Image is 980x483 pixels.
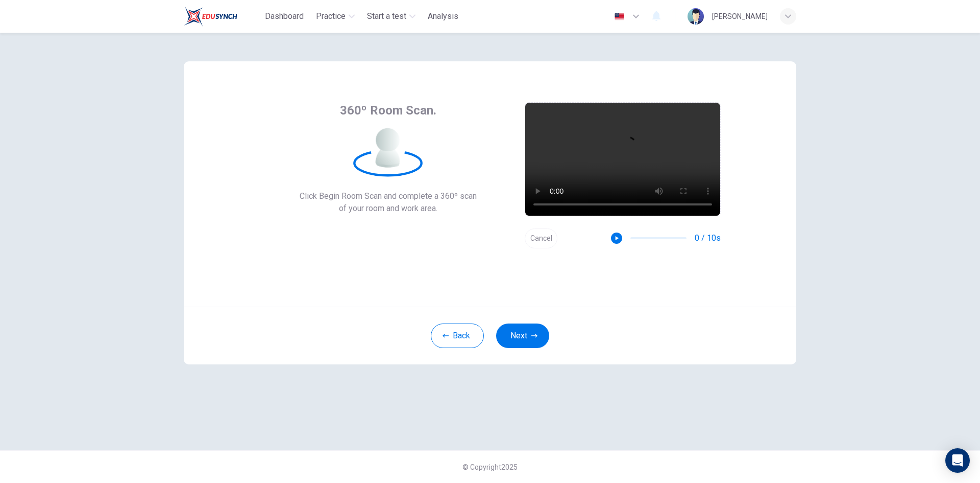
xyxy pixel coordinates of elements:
img: Train Test logo [184,6,237,27]
span: Click Begin Room Scan and complete a 360º scan [300,190,477,202]
button: Cancel [525,228,557,248]
span: 0 / 10s [695,232,721,244]
span: 360º Room Scan. [340,102,436,119]
div: [PERSON_NAME] [712,10,768,22]
div: Open Intercom Messenger [945,448,970,473]
button: Back [431,324,484,348]
span: © Copyright 2025 [462,463,518,471]
button: Start a test [363,7,420,26]
button: Next [496,324,549,348]
span: Analysis [428,10,458,22]
span: Dashboard [265,10,304,22]
button: Dashboard [261,7,308,26]
span: Practice [316,10,346,22]
button: Analysis [424,7,462,26]
img: en [613,13,626,20]
img: Profile picture [688,8,704,25]
a: Train Test logo [184,6,261,27]
button: Practice [312,7,359,26]
span: Start a test [367,10,406,22]
span: of your room and work area. [300,202,477,215]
